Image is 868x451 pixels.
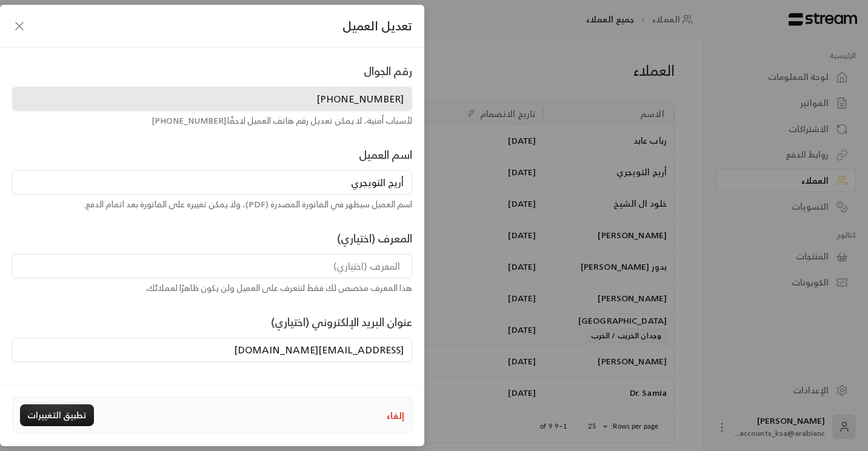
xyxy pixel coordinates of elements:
[20,404,94,426] button: تطبيق التغييرات
[12,87,412,111] input: رقم الجوال
[12,338,412,362] input: عنوان البريد الإلكتروني (اختياري)
[337,230,412,247] label: المعرف (اختياري)
[12,254,412,278] input: المعرف (اختياري)
[12,282,412,294] div: هذا المعرف مخصص لك فقط لتتعرف على العميل ولن يكون ظاهرًا لعملائك.
[387,409,404,422] button: إلغاء
[12,198,412,210] div: اسم العميل سيظهر في الفاتورة المصدرة (PDF)، ولا يمكن تغييره على الفاتورة بعد اتمام الدفع.
[12,115,412,127] div: لأسباب أمنية، لا يمكن تعديل رقم هاتف العميل لاحقًا. [PHONE_NUMBER]
[12,170,412,195] input: اسم العميل
[359,146,412,163] label: اسم العميل
[271,313,412,330] label: عنوان البريد الإلكتروني (اختياري)
[364,62,412,79] label: رقم الجوال
[342,17,412,35] span: تعديل العميل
